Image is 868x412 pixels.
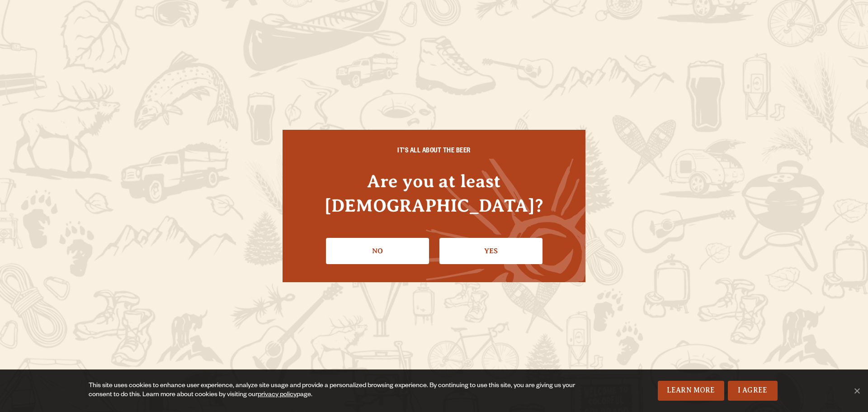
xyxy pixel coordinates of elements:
div: This site uses cookies to enhance user experience, analyze site usage and provide a personalized ... [89,382,582,400]
h4: Are you at least [DEMOGRAPHIC_DATA]? [301,169,567,217]
span: No [852,386,861,395]
h6: IT'S ALL ABOUT THE BEER [301,148,567,156]
a: Confirm I'm 21 or older [439,238,542,264]
a: Learn More [658,381,724,401]
a: I Agree [728,381,778,401]
a: privacy policy [258,392,297,399]
a: No [326,238,429,264]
